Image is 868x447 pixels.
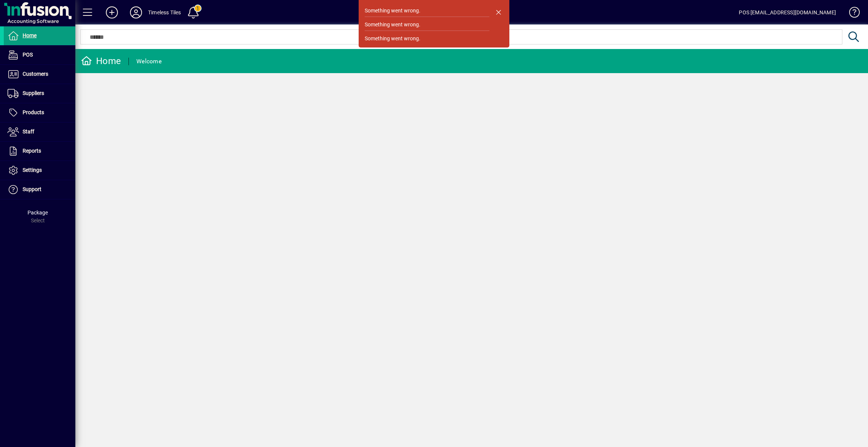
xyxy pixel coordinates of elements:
[28,210,48,216] span: Package
[4,84,75,103] a: Suppliers
[23,109,44,115] span: Products
[739,6,836,18] div: POS [EMAIL_ADDRESS][DOMAIN_NAME]
[23,90,44,96] span: Suppliers
[23,71,48,77] span: Customers
[4,122,75,141] a: Staff
[844,2,859,26] a: Knowledge Base
[23,148,41,154] span: Reports
[23,167,42,173] span: Settings
[4,161,75,180] a: Settings
[81,55,121,67] div: Home
[4,142,75,161] a: Reports
[23,129,34,135] span: Staff
[23,186,41,192] span: Support
[23,32,37,38] span: Home
[4,103,75,122] a: Products
[23,52,33,58] span: POS
[136,55,162,67] div: Welcome
[4,46,75,64] a: POS
[4,65,75,84] a: Customers
[4,180,75,199] a: Support
[124,6,148,19] button: Profile
[148,6,181,18] div: Timeless Tiles
[100,6,124,19] button: Add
